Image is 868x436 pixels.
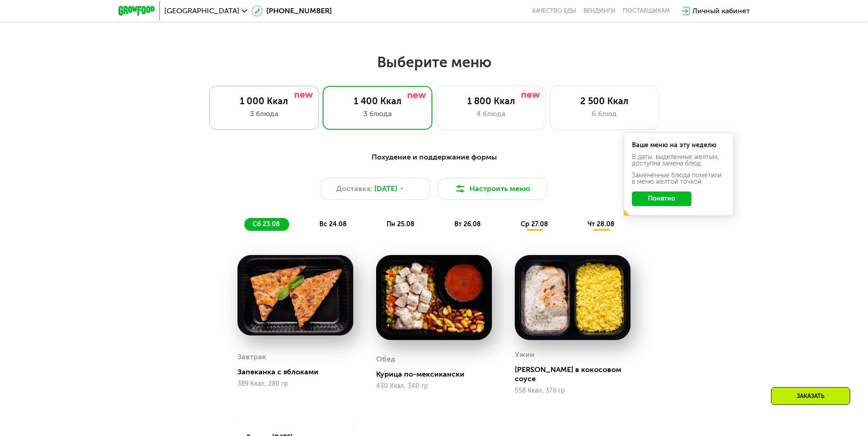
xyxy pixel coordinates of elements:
[515,387,631,394] div: 558 Ккал, 376 гр
[237,367,361,377] div: Запеканка с яблоками
[583,7,615,15] a: Вендинги
[237,350,266,364] div: Завтрак
[332,108,423,119] div: 3 блюда
[515,365,638,383] div: [PERSON_NAME] в кокосовом соусе
[374,183,397,194] span: [DATE]
[446,96,536,106] div: 1 800 Ккал
[29,53,839,71] h2: Выберите меню
[387,220,415,228] span: пн 25.08
[632,191,691,206] button: Понятно
[163,152,705,163] div: Похудение и поддержание формы
[376,383,492,390] div: 430 Ккал, 340 гр
[692,5,750,16] div: Личный кабинет
[319,220,347,228] span: вс 24.08
[376,352,395,366] div: Обед
[237,380,353,388] div: 389 Ккал, 280 гр
[588,220,615,228] span: чт 28.08
[219,108,309,119] div: 3 блюда
[632,142,725,149] div: Ваше меню на эту неделю
[164,7,239,15] span: [GEOGRAPHIC_DATA]
[559,96,650,106] div: 2 500 Ккал
[532,7,576,15] a: Качество еды
[632,172,725,185] div: Заменённые блюда пометили в меню жёлтой точкой.
[515,348,534,362] div: Ужин
[623,7,670,15] div: поставщикам
[219,96,309,106] div: 1 000 Ккал
[771,387,850,405] div: Заказать
[438,178,548,200] button: Настроить меню
[376,370,499,379] div: Курица по-мексикански
[332,96,423,106] div: 1 400 Ккал
[252,5,332,16] a: [PHONE_NUMBER]
[446,108,536,119] div: 4 блюда
[632,154,725,167] div: В даты, выделенные желтым, доступна замена блюд.
[559,108,650,119] div: 6 блюд
[454,220,481,228] span: вт 26.08
[521,220,548,228] span: ср 27.08
[336,183,372,194] span: Доставка:
[253,220,280,228] span: сб 23.08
